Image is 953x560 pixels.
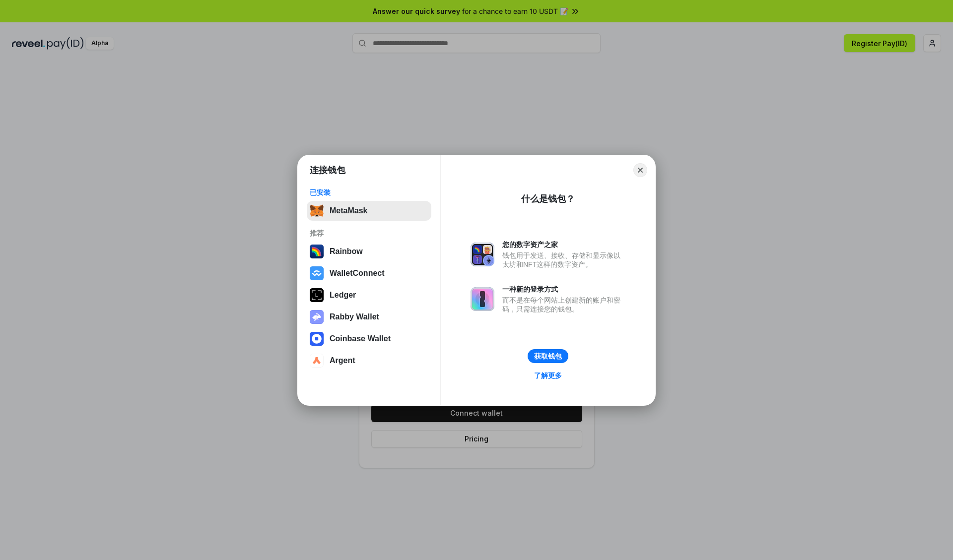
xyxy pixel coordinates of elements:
[310,332,324,346] img: svg+xml,%3Csvg%20width%3D%2228%22%20height%3D%2228%22%20viewBox%3D%220%200%2028%2028%22%20fill%3D...
[528,369,568,382] a: 了解更多
[528,349,568,363] button: 获取钱包
[330,247,363,256] div: Rainbow
[307,242,431,261] button: Rainbow
[471,287,494,311] img: svg+xml,%3Csvg%20xmlns%3D%22http%3A%2F%2Fwww.w3.org%2F2000%2Fsvg%22%20fill%3D%22none%22%20viewBox...
[307,329,431,349] button: Coinbase Wallet
[502,296,625,313] div: 而不是在每个网站上创建新的账户和密码，只需连接您的钱包。
[310,310,324,324] img: svg+xml,%3Csvg%20xmlns%3D%22http%3A%2F%2Fwww.w3.org%2F2000%2Fsvg%22%20fill%3D%22none%22%20viewBox...
[310,245,324,258] img: svg+xml,%3Csvg%20width%3D%22120%22%20height%3D%22120%22%20viewBox%3D%220%200%20120%20120%22%20fil...
[307,307,431,327] button: Rabby Wallet
[534,352,562,361] div: 获取钱包
[310,164,345,176] h1: 连接钱包
[330,291,356,300] div: Ledger
[330,269,385,278] div: WalletConnect
[310,266,324,280] img: svg+xml,%3Csvg%20width%3D%2228%22%20height%3D%2228%22%20viewBox%3D%220%200%2028%2028%22%20fill%3D...
[307,351,431,371] button: Argent
[502,285,625,294] div: 一种新的登录方式
[534,371,562,380] div: 了解更多
[502,251,625,269] div: 钱包用于发送、接收、存储和显示像以太坊和NFT这样的数字资产。
[502,240,625,249] div: 您的数字资产之家
[310,188,428,197] div: 已安装
[307,263,431,283] button: WalletConnect
[330,206,367,215] div: MetaMask
[310,354,324,368] img: svg+xml,%3Csvg%20width%3D%2228%22%20height%3D%2228%22%20viewBox%3D%220%200%2028%2028%22%20fill%3D...
[310,288,324,302] img: svg+xml,%3Csvg%20xmlns%3D%22http%3A%2F%2Fwww.w3.org%2F2000%2Fsvg%22%20width%3D%2228%22%20height%3...
[633,163,647,177] button: Close
[471,243,494,266] img: svg+xml,%3Csvg%20xmlns%3D%22http%3A%2F%2Fwww.w3.org%2F2000%2Fsvg%22%20fill%3D%22none%22%20viewBox...
[310,229,428,238] div: 推荐
[330,312,379,321] div: Rabby Wallet
[307,201,431,221] button: MetaMask
[307,285,431,305] button: Ledger
[521,193,575,205] div: 什么是钱包？
[310,204,324,218] img: svg+xml,%3Csvg%20fill%3D%22none%22%20height%3D%2233%22%20viewBox%3D%220%200%2035%2033%22%20width%...
[330,334,391,343] div: Coinbase Wallet
[330,356,355,365] div: Argent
